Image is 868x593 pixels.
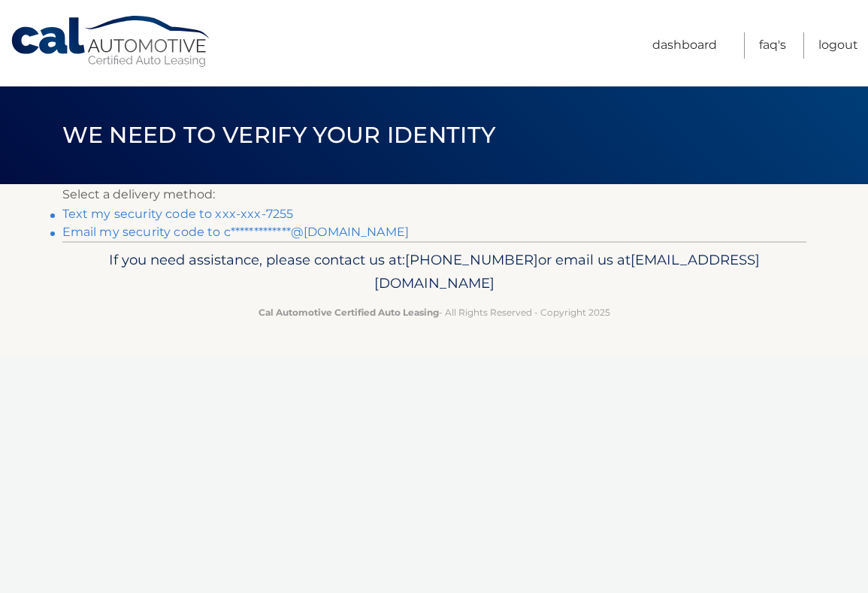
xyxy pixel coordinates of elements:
a: Text my security code to xxx-xxx-7255 [62,207,294,221]
span: We need to verify your identity [62,121,496,149]
a: FAQ's [759,32,786,59]
p: Select a delivery method: [62,184,806,205]
p: If you need assistance, please contact us at: or email us at [72,248,797,296]
strong: Cal Automotive Certified Auto Leasing [259,307,439,318]
a: Logout [818,32,858,59]
a: Cal Automotive [10,15,213,68]
span: [PHONE_NUMBER] [405,251,538,268]
p: - All Rights Reserved - Copyright 2025 [72,304,797,320]
a: Dashboard [652,32,717,59]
